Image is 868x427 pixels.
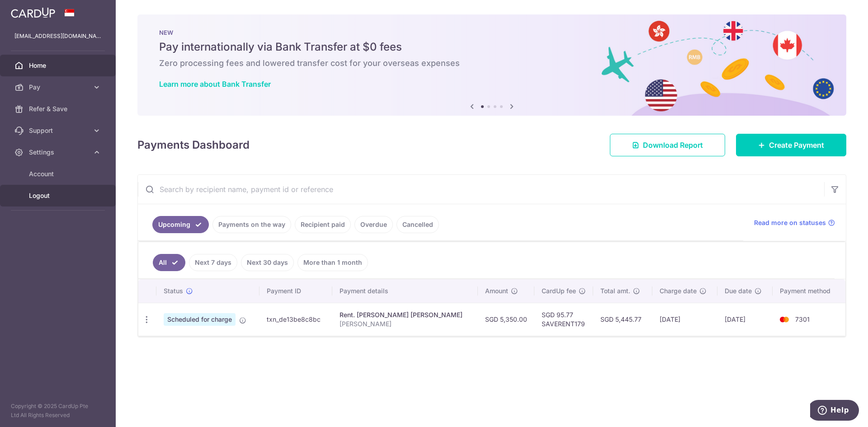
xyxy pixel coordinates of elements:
img: CardUp [11,7,55,18]
a: Cancelled [396,216,439,233]
h5: Pay internationally via Bank Transfer at $0 fees [159,40,825,54]
span: Charge date [660,286,697,296]
span: Due date [725,286,752,296]
td: SGD 5,445.77 [593,303,652,336]
iframe: Opens a widget where you can find more information [810,400,859,422]
a: Create Payment [736,134,846,156]
span: Refer & Save [29,104,89,113]
span: Amount [485,286,508,296]
span: Account [29,169,89,178]
a: Download Report [610,134,725,156]
a: Upcoming [152,216,209,233]
input: Search by recipient name, payment id or reference [138,175,824,204]
a: Learn more about Bank Transfer [159,80,271,89]
a: Overdue [354,216,393,233]
span: Logout [29,191,89,200]
span: Create Payment [769,140,824,150]
span: CardUp fee [542,286,576,296]
th: Payment ID [259,279,332,303]
a: Next 7 days [189,254,237,271]
a: Next 30 days [241,254,294,271]
td: [DATE] [717,303,772,336]
span: Support [29,126,89,135]
th: Payment method [773,279,845,303]
td: SGD 95.77 SAVERENT179 [534,303,593,336]
a: Recipient paid [295,216,351,233]
td: txn_de13be8c8bc [259,303,332,336]
span: 7301 [795,315,810,323]
span: Status [164,286,183,296]
td: SGD 5,350.00 [478,303,534,336]
div: Rent. [PERSON_NAME] [PERSON_NAME] [340,310,471,319]
h4: Payments Dashboard [137,137,250,153]
td: [DATE] [652,303,717,336]
img: Bank transfer banner [137,14,846,116]
span: Scheduled for charge [164,313,236,326]
img: Bank Card [775,314,793,325]
a: Read more on statuses [754,218,835,227]
span: Total amt. [600,286,630,296]
span: Settings [29,148,89,157]
p: [PERSON_NAME] [340,319,471,328]
a: More than 1 month [297,254,368,271]
h6: Zero processing fees and lowered transfer cost for your overseas expenses [159,58,825,69]
th: Payment details [332,279,478,303]
span: Pay [29,83,89,92]
span: Read more on statuses [754,218,826,227]
span: Home [29,61,89,70]
p: NEW [159,29,825,36]
a: Payments on the way [212,216,291,233]
p: [EMAIL_ADDRESS][DOMAIN_NAME] [14,32,101,41]
span: Download Report [643,140,703,150]
a: All [153,254,185,271]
